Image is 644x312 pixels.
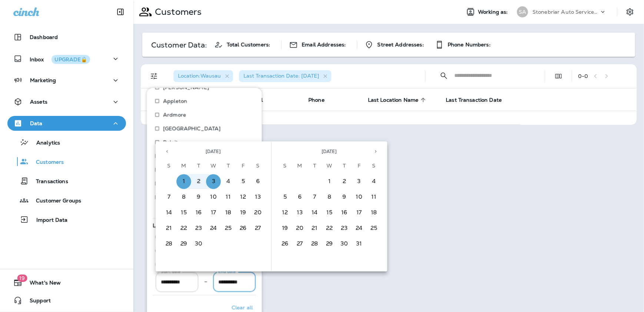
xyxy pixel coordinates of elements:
[7,275,126,290] button: 19What's New
[162,190,176,205] button: 7
[307,205,322,220] button: 14
[322,190,337,205] button: 8
[162,205,176,220] button: 14
[162,237,176,251] button: 28
[221,205,236,220] button: 18
[30,120,43,126] p: Data
[54,57,87,62] div: UPGRADE🔒
[7,192,126,208] button: Customer Groups
[446,97,511,103] span: Last Transaction Date
[307,190,322,205] button: 7
[292,237,307,251] button: 27
[368,97,428,103] span: Last Location Name
[323,159,336,173] span: Wednesday
[153,205,256,215] button: Show more
[7,173,126,189] button: Transactions
[176,237,191,251] button: 29
[292,221,307,236] button: 20
[352,174,366,189] button: 3
[337,205,352,220] button: 16
[236,174,250,189] button: 5
[232,304,253,310] p: Clear all
[322,205,337,220] button: 15
[366,190,381,205] button: 11
[7,134,126,150] button: Analytics
[551,69,566,84] button: Edit Fields
[366,221,381,236] button: 25
[162,159,176,173] span: Sunday
[163,139,178,145] p: Beloit
[221,190,236,205] button: 11
[29,178,68,185] p: Transactions
[22,280,61,289] span: What's New
[151,42,207,48] p: Customer Data:
[338,159,351,173] span: Thursday
[239,70,331,82] div: Last Transaction Date: [DATE]
[30,99,47,105] p: Assets
[163,98,187,104] p: Appleton
[623,5,637,19] button: Settings
[141,111,520,124] td: No results. Try adjusting filters
[302,42,346,48] span: Email Addresses:
[532,9,599,15] p: Stonebriar Auto Services Group
[7,30,126,45] button: Dashboard
[292,190,307,205] button: 6
[191,205,206,220] button: 16
[176,221,191,236] button: 22
[236,221,250,236] button: 26
[250,174,265,189] button: 6
[29,140,60,147] p: Analytics
[110,4,131,19] button: Collapse Sidebar
[308,97,325,103] span: Phone
[436,68,451,83] button: Collapse Search
[250,205,265,220] button: 20
[322,174,337,189] button: 1
[147,69,162,84] button: Filters
[7,51,126,66] button: InboxUPGRADE🔒
[30,77,56,83] p: Marketing
[7,154,126,169] button: Customers
[191,190,206,205] button: 9
[162,146,173,157] button: Previous month
[52,55,90,64] button: UPGRADE🔒
[322,221,337,236] button: 22
[478,9,509,15] span: Working as:
[191,174,206,189] button: 2
[250,221,265,236] button: 27
[7,94,126,109] button: Assets
[278,237,292,251] button: 26
[162,221,176,236] button: 21
[366,205,381,220] button: 18
[352,205,366,220] button: 17
[293,159,306,173] span: Monday
[176,190,191,205] button: 8
[337,174,352,189] button: 2
[206,205,221,220] button: 17
[176,174,191,189] button: 1
[278,205,292,220] button: 12
[337,221,352,236] button: 23
[352,159,366,173] span: Friday
[7,293,126,308] button: Support
[206,221,221,236] button: 24
[191,221,206,236] button: 23
[204,277,207,285] p: –
[578,73,588,79] div: 0 - 0
[322,237,337,251] button: 29
[307,237,322,251] button: 28
[7,116,126,131] button: Data
[7,73,126,88] button: Marketing
[337,190,352,205] button: 9
[30,55,90,63] p: Inbox
[352,221,366,236] button: 24
[292,205,307,220] button: 13
[177,159,190,173] span: Monday
[30,34,58,40] p: Dashboard
[308,97,334,103] span: Phone
[178,72,221,79] span: Location : Wausau
[176,205,191,220] button: 15
[191,237,206,251] button: 30
[206,174,221,189] button: 3
[352,237,366,251] button: 31
[29,198,81,205] p: Customer Groups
